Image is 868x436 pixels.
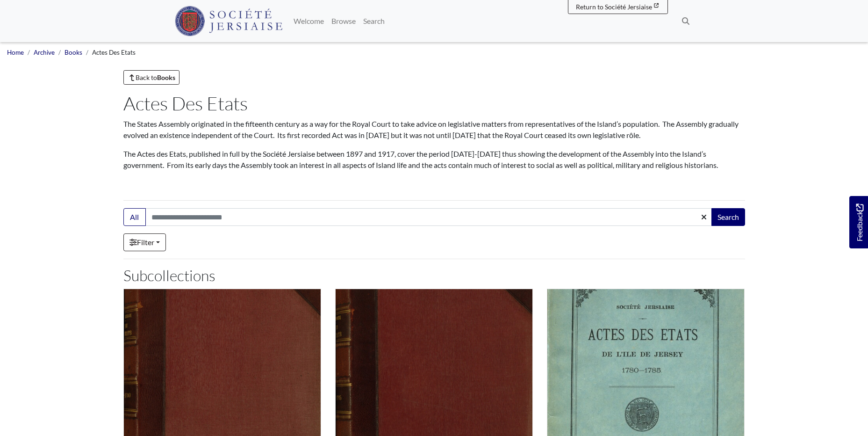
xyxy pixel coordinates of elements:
[34,49,55,56] a: Archive
[290,12,328,30] a: Welcome
[7,49,24,56] a: Home
[123,92,745,115] h1: Actes Des Etats
[145,208,712,226] input: Search this collection...
[65,49,82,56] a: Books
[123,118,745,141] p: The States Assembly originated in the fifteenth century as a way for the Royal Court to take advi...
[123,148,745,171] p: The Actes des Etats, published in full by the Société Jersiaise between 1897 and 1917, cover the ...
[849,196,868,248] a: Would you like to provide feedback?
[175,4,283,38] a: Société Jersiaise logo
[123,208,146,226] button: All
[359,12,388,30] a: Search
[854,204,865,242] span: Feedback
[123,267,745,284] h2: Subcollections
[328,12,359,30] a: Browse
[576,3,652,11] span: Return to Société Jersiaise
[123,233,166,251] a: Filter
[175,6,283,36] img: Société Jersiaise
[711,208,745,226] button: Search
[123,70,180,85] a: Back toBooks
[92,49,136,56] span: Actes Des Etats
[157,73,175,81] strong: Books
